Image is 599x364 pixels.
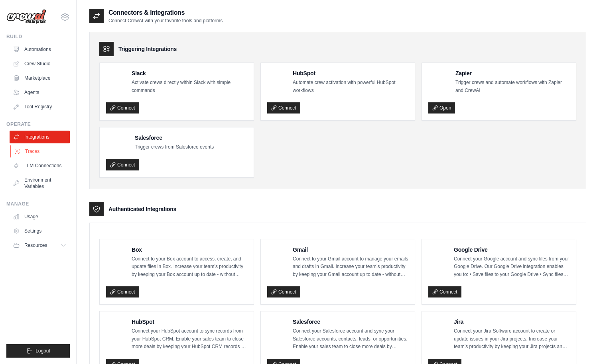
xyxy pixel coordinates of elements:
p: Automate crew activation with powerful HubSpot workflows [293,79,408,94]
a: Open [428,102,455,114]
p: Connect CrewAI with your favorite tools and platforms [108,18,223,24]
a: Traces [10,145,71,158]
span: Logout [35,348,50,354]
p: Connect your Salesforce account and sync your Salesforce accounts, contacts, leads, or opportunit... [293,334,408,358]
a: Settings [10,225,70,237]
span: Resources [24,242,47,249]
h4: Salesforce [293,325,408,333]
p: Trigger crews from Salesforce events [135,143,214,151]
p: Connect your Google account and sync files from your Google Drive. Our Google Drive integration e... [454,262,569,285]
a: Integrations [10,131,70,143]
h3: Authenticated Integrations [108,211,176,219]
a: Tool Registry [10,100,70,113]
button: Logout [6,344,70,358]
img: Slack Logo [108,72,124,88]
a: Automations [10,43,70,56]
a: Connect [106,102,139,114]
p: Connect your Jira Software account to create or update issues in your Jira projects. Increase you... [454,334,569,358]
h4: Box [132,252,247,260]
h4: Google Drive [454,252,569,260]
a: Connect [428,293,461,304]
button: Resources [10,239,70,252]
p: Activate crews directly within Slack with simple commands [132,79,247,94]
div: Build [6,33,70,40]
a: Usage [10,210,70,223]
a: Connect [267,293,300,304]
h2: Connectors & Integrations [108,8,223,18]
a: Connect [106,293,139,304]
img: Salesforce Logo [270,327,286,343]
a: Environment Variables [10,174,70,193]
p: Connect your HubSpot account to sync records from your HubSpot CRM. Enable your sales team to clo... [132,334,247,358]
a: Connect [267,102,300,114]
h4: Gmail [293,252,408,260]
img: Box Logo [108,254,124,270]
h3: Triggering Integrations [118,45,177,53]
a: Crew Studio [10,57,70,70]
img: Zapier Logo [431,72,448,76]
a: LLM Connections [10,159,70,172]
a: Connect [106,166,139,177]
div: Manage [6,201,70,207]
img: HubSpot Logo [108,327,124,343]
img: Jira Logo [431,327,447,343]
h4: Jira [454,325,569,333]
h4: HubSpot [132,325,247,333]
img: Google Drive Logo [431,254,447,270]
img: Gmail Logo [270,254,286,270]
a: Agents [10,86,70,99]
div: Operate [6,121,70,127]
img: HubSpot Logo [270,72,286,88]
a: Marketplace [10,72,70,84]
img: Salesforce Logo [108,136,128,155]
p: Trigger crews and automate workflows with Zapier and CrewAI [455,79,569,94]
h4: HubSpot [293,69,408,77]
h4: Slack [132,69,247,77]
p: Connect to your Box account to access, create, and update files in Box. Increase your team’s prod... [132,262,247,285]
p: Connect to your Gmail account to manage your emails and drafts in Gmail. Increase your team’s pro... [293,262,408,285]
h4: Zapier [455,69,569,77]
img: Logo [6,9,46,24]
h4: Salesforce [135,134,214,142]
